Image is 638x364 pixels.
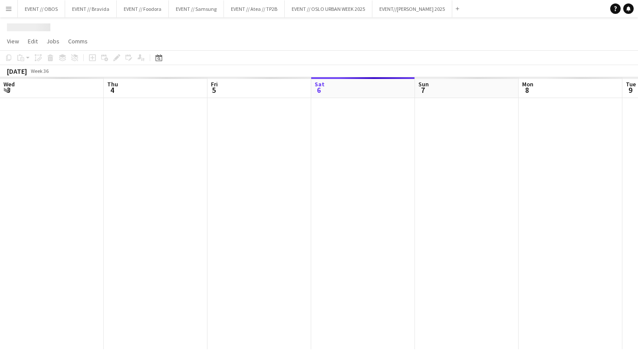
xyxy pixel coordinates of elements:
[417,85,429,95] span: 7
[2,85,15,95] span: 3
[210,85,218,95] span: 5
[3,80,15,88] span: Wed
[625,85,636,95] span: 9
[29,68,50,74] span: Week 36
[106,85,118,95] span: 4
[418,80,429,88] span: Sun
[7,37,19,45] span: View
[285,0,372,17] button: EVENT // OSLO URBAN WEEK 2025
[43,36,63,47] a: Jobs
[211,80,218,88] span: Fri
[313,85,325,95] span: 6
[68,37,88,45] span: Comms
[65,0,117,17] button: EVENT // Bravida
[46,37,59,45] span: Jobs
[224,0,285,17] button: EVENT // Atea // TP2B
[372,0,452,17] button: EVENT//[PERSON_NAME] 2025
[24,36,41,47] a: Edit
[169,0,224,17] button: EVENT // Samsung
[7,67,27,75] div: [DATE]
[107,80,118,88] span: Thu
[626,80,636,88] span: Tue
[28,37,38,45] span: Edit
[521,85,533,95] span: 8
[117,0,169,17] button: EVENT // Foodora
[522,80,533,88] span: Mon
[3,36,23,47] a: View
[65,36,91,47] a: Comms
[18,0,65,17] button: EVENT // OBOS
[315,80,325,88] span: Sat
